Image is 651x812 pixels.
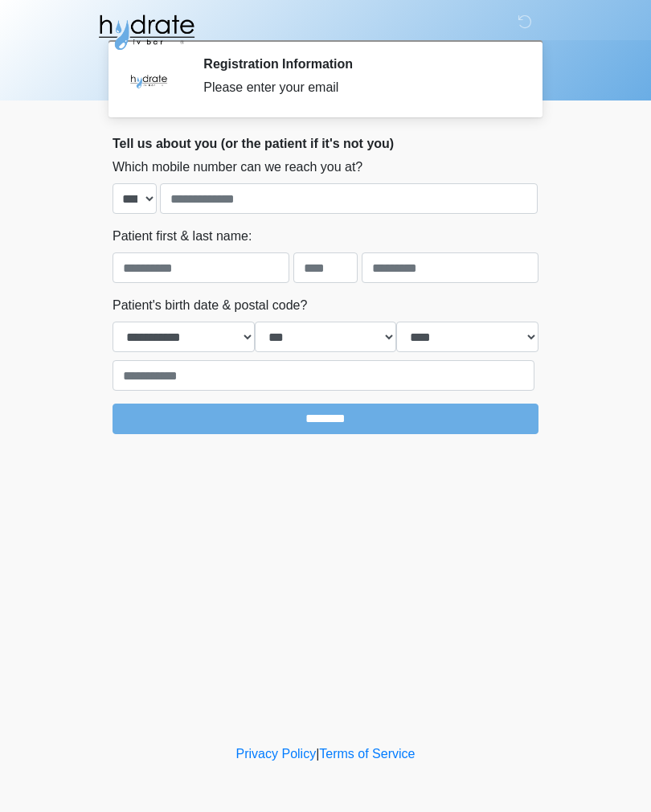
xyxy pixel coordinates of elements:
[319,747,415,761] a: Terms of Service
[316,747,319,761] a: |
[113,296,307,315] label: Patient's birth date & postal code?
[113,227,252,246] label: Patient first & last name:
[96,12,196,52] img: Hydrate IV Bar - Fort Collins Logo
[113,136,538,151] h2: Tell us about you (or the patient if it's not you)
[125,56,173,105] img: Agent Avatar
[113,158,362,177] label: Which mobile number can we reach you at?
[236,747,317,761] a: Privacy Policy
[203,78,514,97] div: Please enter your email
